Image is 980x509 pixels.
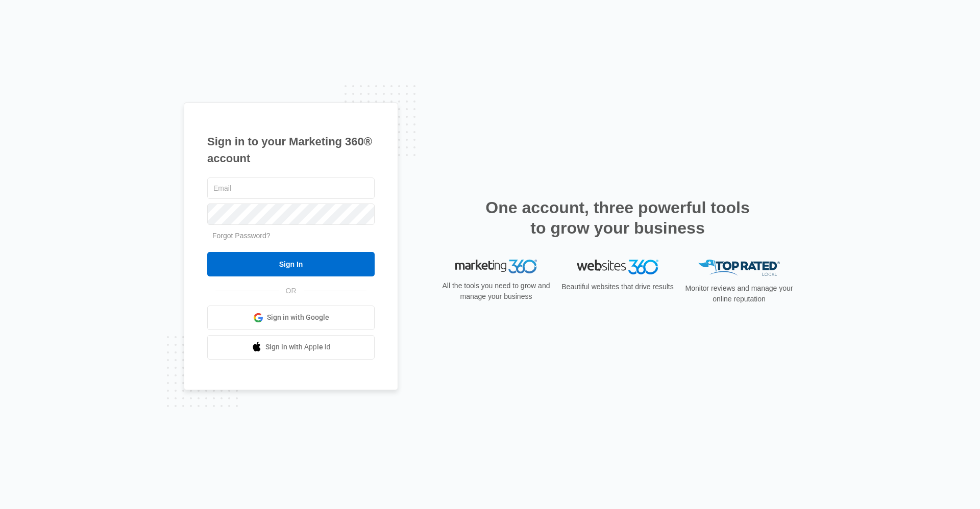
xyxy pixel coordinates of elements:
[577,260,658,274] img: Websites 360
[207,335,375,360] a: Sign in with Apple Id
[455,260,537,274] img: Marketing 360
[207,252,375,276] input: Sign In
[439,281,553,302] p: All the tools you need to grow and manage your business
[482,197,753,238] h2: One account, three powerful tools to grow your business
[207,306,375,330] a: Sign in with Google
[267,312,329,323] span: Sign in with Google
[279,286,304,296] span: OR
[682,283,796,304] p: Monitor reviews and manage your online reputation
[207,177,375,199] input: Email
[212,232,271,240] a: Forgot Password?
[698,260,780,276] img: Top Rated Local
[265,342,331,352] span: Sign in with Apple Id
[560,282,675,292] p: Beautiful websites that drive results
[207,133,375,167] h1: Sign in to your Marketing 360® account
